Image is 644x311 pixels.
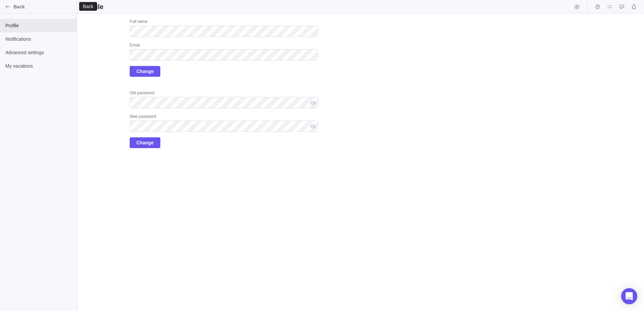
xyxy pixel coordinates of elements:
[130,19,318,26] div: Full name
[629,2,639,11] span: Notifications
[605,5,614,10] a: My assignments
[130,114,318,120] div: New password
[617,5,626,10] a: Approval requests
[82,4,94,9] div: Back
[130,26,318,37] input: Full name
[5,22,71,29] span: Profile
[130,49,318,61] input: Email
[130,120,318,132] input: New password
[5,49,71,56] span: Advanced settings
[572,2,582,11] span: Start timer
[136,139,154,147] span: Change
[130,42,318,49] div: Email
[593,5,602,10] a: Time logs
[136,67,154,75] span: Change
[5,36,71,42] span: Notifications
[621,288,637,304] div: Open Intercom Messenger
[13,3,74,10] span: Back
[5,63,71,69] span: My vacations
[605,2,614,11] span: My assignments
[130,90,318,97] div: Old password
[593,2,602,11] span: Time logs
[130,66,160,77] span: Change
[617,2,626,11] span: Approval requests
[629,5,639,10] a: Notifications
[130,97,318,108] input: Old password
[130,137,160,148] span: Change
